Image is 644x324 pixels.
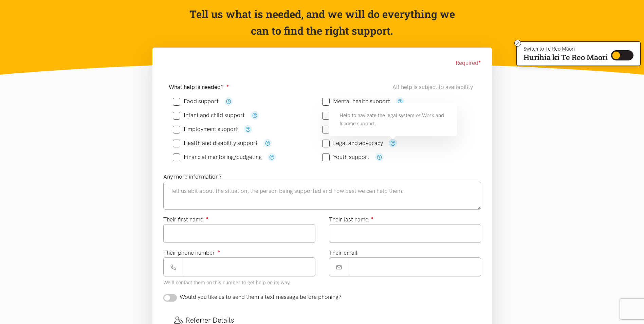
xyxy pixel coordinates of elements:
small: We'll contact them on this number to get help on its way. [163,280,291,286]
label: Health and disability support [173,140,258,146]
label: What help is needed? [169,83,229,92]
sup: ● [206,215,209,220]
sup: ● [218,249,220,254]
label: Food support [173,98,219,104]
label: Employment support [173,126,238,132]
sup: ● [478,59,481,64]
label: Their email [329,248,357,257]
sup: ● [226,83,229,88]
label: Legal and advocacy [322,140,383,146]
label: Financial mentoring/budgeting [173,154,262,160]
span: Would you like us to send them a text message before phoning? [180,293,342,300]
input: Phone number [183,257,315,276]
div: Required [163,58,481,68]
p: Tell us what is needed, and we will do everything we can to find the right support. [187,6,457,39]
label: Their phone number [163,248,220,257]
sup: ● [371,215,374,220]
label: Youth support [322,154,369,160]
label: Any more information? [163,172,222,181]
p: Switch to Te Reo Māori [523,47,608,51]
p: Hurihia ki Te Reo Māori [523,54,608,60]
label: Their last name [329,215,374,224]
label: Their first name [163,215,209,224]
div: Help to navigate the legal system or Work and Income support. [329,103,457,136]
input: Email [349,257,481,276]
div: All help is subject to availability [392,83,476,92]
label: Infant and child support [173,112,245,118]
